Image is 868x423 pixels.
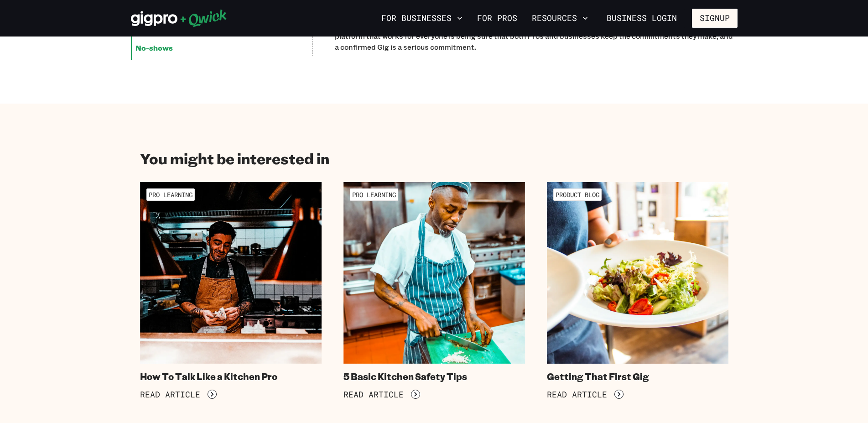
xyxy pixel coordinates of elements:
[473,10,521,26] a: For Pros
[146,188,195,201] span: Pro Learning
[140,182,322,364] img: How To Talk Like a Kitchen Pro
[547,371,728,382] h4: Getting That First Gig
[547,182,728,364] img: Getting That First Gig
[140,371,322,382] h4: How To Talk Like a Kitchen Pro
[528,10,592,26] button: Resources
[343,182,525,400] a: Pro Learning5 Basic Kitchen Safety TipsRead Article
[547,390,607,400] span: Read Article
[343,182,525,364] img: 5 Basic Kitchen Safety Tips
[553,188,602,201] span: Product Blog
[140,182,322,400] a: Pro LearningHow To Talk Like a Kitchen ProRead Article
[350,188,398,201] span: Pro Learning
[140,390,200,400] span: Read Article
[599,9,685,28] a: Business Login
[131,36,291,60] li: No-shows
[692,9,738,28] button: Signup
[547,182,728,400] a: Product BlogGetting That First GigRead Article
[378,10,466,26] button: For Businesses
[140,149,329,167] h2: You might be interested in
[343,371,525,382] h4: 5 Basic Kitchen Safety Tips
[343,390,404,400] span: Read Article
